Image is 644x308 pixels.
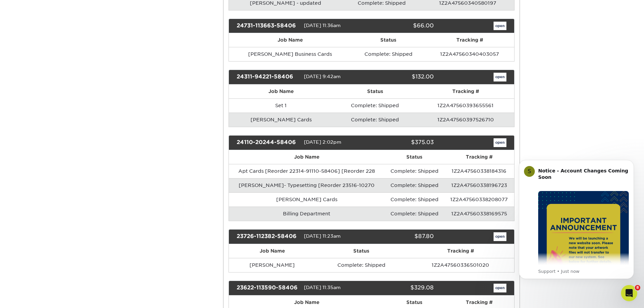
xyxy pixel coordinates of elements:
td: Complete: Shipped [385,207,444,221]
a: open [494,232,506,241]
div: $87.80 [366,232,439,241]
th: Status [385,150,444,164]
th: Status [333,85,417,98]
a: open [494,22,506,30]
a: open [494,138,506,147]
th: Tracking # [417,85,514,98]
div: 24311-94221-58406 [232,73,304,81]
th: Tracking # [407,244,514,258]
div: 24731-113663-58406 [232,22,304,30]
th: Tracking # [425,33,514,47]
iframe: Intercom live chat [621,285,637,301]
td: Billing Department [229,207,385,221]
td: 1Z2A47560338184316 [444,164,514,178]
a: open [494,73,506,81]
td: Complete: Shipped [351,47,425,61]
span: [DATE] 2:02pm [304,139,341,145]
td: 1Z2A47560336501020 [407,258,514,272]
th: Status [351,33,425,47]
a: open [494,284,506,292]
th: Job Name [229,33,351,47]
td: 1Z2A47560338169575 [444,207,514,221]
td: [PERSON_NAME] Cards [229,192,385,207]
td: 1Z2A47560393655561 [417,98,514,113]
td: Complete: Shipped [316,258,407,272]
td: 1Z2A47560340403057 [425,47,514,61]
div: $132.00 [366,73,439,81]
th: Tracking # [444,150,514,164]
span: [DATE] 11:36am [304,23,341,28]
td: Complete: Shipped [385,178,444,192]
th: Job Name [229,244,316,258]
td: Set 1 [229,98,333,113]
div: 23726-112382-58406 [232,232,304,241]
td: Complete: Shipped [333,113,417,127]
td: Complete: Shipped [385,192,444,207]
div: $66.00 [366,22,439,30]
span: [DATE] 11:35am [304,285,341,290]
td: Complete: Shipped [385,164,444,178]
td: Complete: Shipped [333,98,417,113]
div: $375.03 [366,138,439,147]
span: 8 [635,285,640,290]
td: [PERSON_NAME]- Typesetting [Reorder 23516-10270 [229,178,385,192]
td: 1Z2A47560397526710 [417,113,514,127]
span: [DATE] 9:42am [304,74,341,79]
th: Job Name [229,85,333,98]
div: 24110-20244-58406 [232,138,304,147]
td: [PERSON_NAME] Business Cards [229,47,351,61]
td: [PERSON_NAME] Cards [229,113,333,127]
td: 1Z2A47560338196723 [444,178,514,192]
td: 1Z2A47560338208077 [444,192,514,207]
span: [DATE] 11:23am [304,233,341,239]
th: Status [316,244,407,258]
iframe: Intercom notifications message [509,150,644,290]
td: Apt Cards [Reorder 22314-91110-58406] [Reorder 228 [229,164,385,178]
td: [PERSON_NAME] [229,258,316,272]
div: $329.08 [366,284,439,292]
div: 23622-113590-58406 [232,284,304,292]
th: Job Name [229,150,385,164]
